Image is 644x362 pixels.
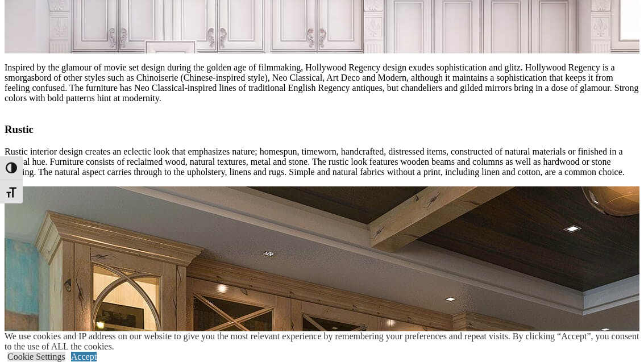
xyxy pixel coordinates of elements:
p: Inspired by the glamour of movie set design during the golden age of filmmaking, Hollywood Regenc... [5,63,639,103]
div: We use cookies and IP address on our website to give you the most relevant experience by remember... [5,331,644,352]
a: Cookie Settings [7,352,65,361]
p: Rustic interior design creates an eclectic look that emphasizes nature; homespun, timeworn, handc... [5,147,639,177]
h3: Rustic [5,123,639,136]
a: Accept [71,352,97,361]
